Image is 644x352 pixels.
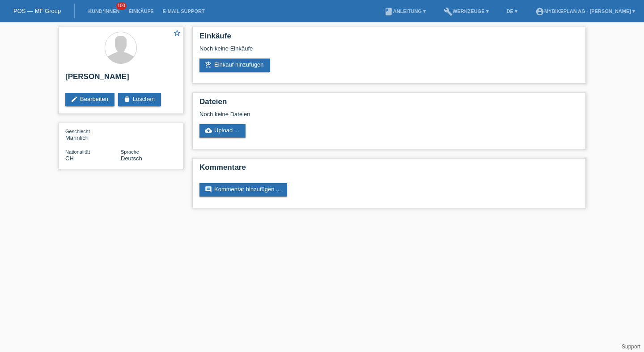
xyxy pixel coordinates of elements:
span: Sprache [121,149,139,155]
i: build [444,7,453,16]
span: 100 [116,2,127,10]
a: E-Mail Support [158,8,209,14]
span: Geschlecht [65,129,90,134]
span: Schweiz [65,155,74,162]
span: Deutsch [121,155,142,162]
a: buildWerkzeuge ▾ [439,8,493,14]
a: Support [622,344,640,350]
i: cloud_upload [205,127,212,134]
a: DE ▾ [502,8,522,14]
i: add_shopping_cart [205,61,212,68]
a: add_shopping_cartEinkauf hinzufügen [199,59,270,72]
i: account_circle [535,7,544,16]
h2: Kommentare [199,163,579,176]
a: bookAnleitung ▾ [380,8,430,14]
a: Einkäufe [124,8,158,14]
h2: Dateien [199,97,579,111]
div: Noch keine Einkäufe [199,45,579,59]
i: delete [123,96,131,103]
span: Nationalität [65,149,90,155]
a: Kund*innen [84,8,124,14]
h2: Einkäufe [199,32,579,45]
div: Männlich [65,128,121,141]
h2: [PERSON_NAME] [65,72,176,86]
div: Noch keine Dateien [199,111,473,117]
i: edit [71,96,78,103]
a: commentKommentar hinzufügen ... [199,183,287,197]
i: comment [205,186,212,193]
a: star_border [173,29,181,38]
a: account_circleMybikeplan AG - [PERSON_NAME] ▾ [531,8,640,14]
a: editBearbeiten [65,93,114,106]
a: POS — MF Group [13,8,61,14]
a: deleteLöschen [118,93,161,106]
i: book [384,7,393,16]
a: cloud_uploadUpload ... [199,124,246,138]
i: star_border [173,29,181,37]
